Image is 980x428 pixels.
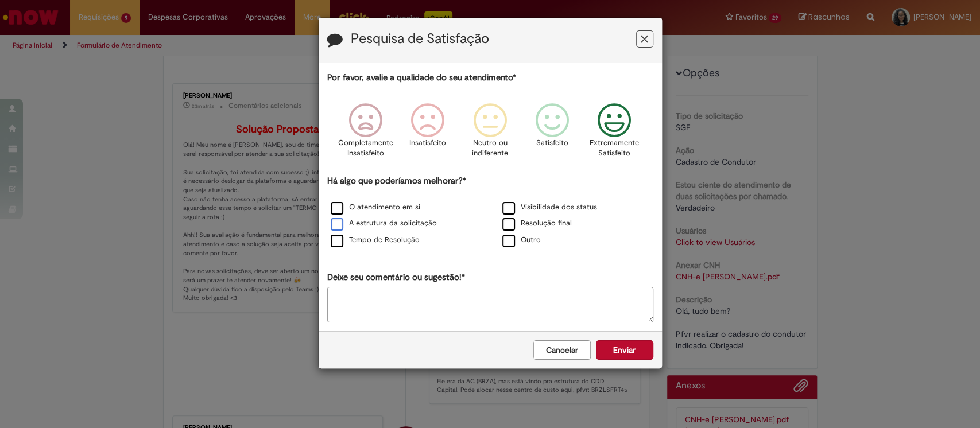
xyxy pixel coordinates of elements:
div: Insatisfeito [398,95,457,173]
label: Por favor, avalie a qualidade do seu atendimento* [327,72,516,84]
button: Enviar [596,340,653,360]
label: Outro [502,235,541,246]
p: Neutro ou indiferente [469,138,510,159]
label: A estrutura da solicitação [331,218,437,229]
label: Deixe seu comentário ou sugestão!* [327,271,465,283]
p: Satisfeito [536,138,568,149]
label: Pesquisa de Satisfação [351,32,489,46]
label: Visibilidade dos status [502,202,597,213]
p: Extremamente Satisfeito [590,138,639,159]
div: Neutro ou indiferente [460,95,519,173]
p: Insatisfeito [409,138,446,149]
div: Satisfeito [523,95,582,173]
p: Completamente Insatisfeito [338,138,393,159]
label: O atendimento em si [331,202,420,213]
div: Completamente Insatisfeito [336,95,395,173]
label: Resolução final [502,218,572,229]
button: Cancelar [533,340,591,360]
div: Extremamente Satisfeito [585,95,644,173]
label: Tempo de Resolução [331,235,420,246]
div: Há algo que poderíamos melhorar?* [327,175,653,249]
